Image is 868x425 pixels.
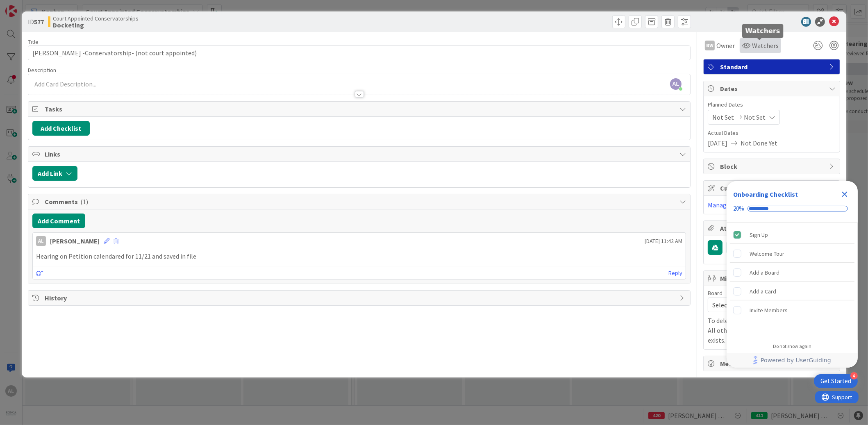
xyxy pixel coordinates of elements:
[730,226,854,244] div: Sign Up is complete.
[744,112,766,122] span: Not Set
[708,138,727,148] span: [DATE]
[773,343,811,350] div: Do not show again
[17,1,37,11] span: Support
[820,377,851,385] div: Get Started
[720,273,825,283] span: Mirrors
[720,223,825,233] span: Attachments
[670,78,682,90] span: AL
[720,62,825,72] span: Standard
[32,214,85,228] button: Add Comment
[727,181,858,368] div: Checklist Container
[720,161,825,171] span: Block
[730,245,854,263] div: Welcome Tour is incomplete.
[708,129,836,137] span: Actual Dates
[32,121,90,136] button: Add Checklist
[727,353,858,368] div: Footer
[733,205,851,212] div: Checklist progress: 20%
[708,290,723,296] span: Board
[50,236,100,246] div: [PERSON_NAME]
[745,27,780,35] h5: Watchers
[28,45,691,60] input: type card name here...
[28,17,44,27] span: ID
[708,201,771,209] a: Manage Custom Fields
[730,301,854,319] div: Invite Members is incomplete.
[34,18,44,26] b: 577
[28,66,56,74] span: Description
[750,230,768,240] div: Sign Up
[716,41,735,50] span: Owner
[36,236,46,246] div: AL
[45,149,675,159] span: Links
[814,374,858,388] div: Open Get Started checklist, remaining modules: 4
[45,197,675,207] span: Comments
[645,237,682,245] span: [DATE] 11:42 AM
[708,316,836,345] p: To delete a mirror card, just delete the card. All other mirrored cards will continue to exists.
[705,41,715,50] div: BW
[53,22,139,28] b: Docketing
[668,268,682,278] a: Reply
[750,268,779,277] div: Add a Board
[750,249,784,259] div: Welcome Tour
[730,264,854,282] div: Add a Board is incomplete.
[731,353,854,368] a: Powered by UserGuiding
[838,188,851,201] div: Close Checklist
[720,183,825,193] span: Custom Fields
[712,112,734,122] span: Not Set
[45,293,675,303] span: History
[752,41,779,50] span: Watchers
[741,138,777,148] span: Not Done Yet
[53,15,139,22] span: Court Appointed Conservatorships
[750,305,788,315] div: Invite Members
[712,299,817,311] span: Select...
[36,252,682,261] p: Hearing on Petition calendared for 11/21 and saved in file
[727,223,858,338] div: Checklist items
[80,198,88,206] span: ( 1 )
[850,372,858,380] div: 4
[733,189,798,199] div: Onboarding Checklist
[730,282,854,300] div: Add a Card is incomplete.
[708,100,836,109] span: Planned Dates
[28,38,39,45] label: Title
[750,286,776,296] div: Add a Card
[733,205,744,212] div: 20%
[32,166,77,181] button: Add Link
[45,104,675,114] span: Tasks
[720,84,825,93] span: Dates
[720,359,825,368] span: Metrics
[761,355,831,365] span: Powered by UserGuiding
